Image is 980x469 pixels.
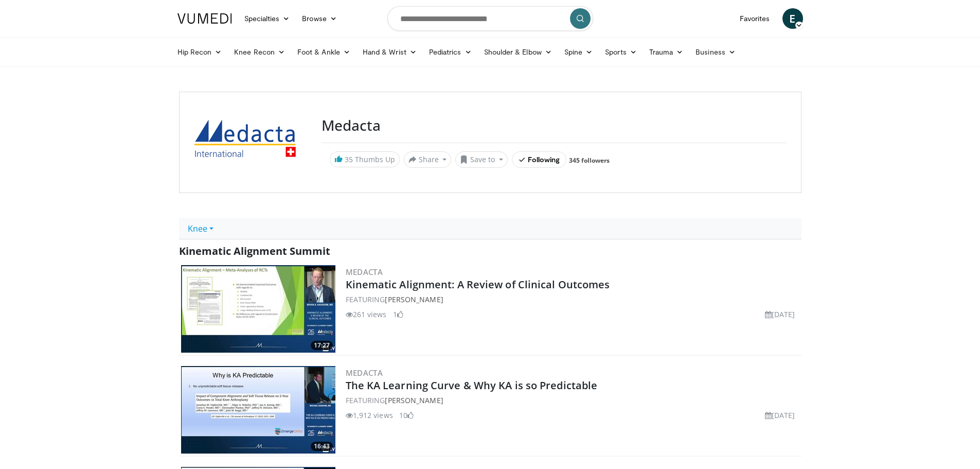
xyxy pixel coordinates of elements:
a: Hip Recon [171,42,228,62]
span: 17:27 [311,341,333,350]
li: 10 [399,410,414,421]
a: [PERSON_NAME] [385,294,443,304]
a: Medacta [346,368,383,378]
a: Hand & Wrist [357,42,423,62]
li: 1,912 views [346,410,393,421]
img: d827efd9-1844-4c59-8474-65dd74a4c96a.300x170_q85_crop-smart_upscale.jpg [181,366,335,454]
a: 16:43 [181,366,335,454]
button: Share [404,151,452,168]
div: FEATURING [346,294,799,305]
a: Knee Recon [228,42,291,62]
span: 16:43 [311,442,333,451]
img: cd68def9-ef7a-493f-85f7-b116e0fd37a5.300x170_q85_crop-smart_upscale.jpg [181,265,335,353]
a: 17:27 [181,265,335,353]
li: 261 views [346,309,387,320]
a: Business [689,42,742,62]
li: [DATE] [765,309,795,320]
a: The KA Learning Curve & Why KA is so Predictable [346,378,598,392]
a: 35 Thumbs Up [330,151,400,167]
a: Browse [296,8,343,29]
a: 345 followers [569,156,610,165]
a: Specialties [238,8,296,29]
span: 35 [345,154,353,164]
a: Medacta [346,267,383,277]
span: Kinematic Alignment Summit [179,244,330,258]
h3: Medacta [322,117,787,134]
a: Trauma [643,42,690,62]
a: Spine [558,42,599,62]
a: Foot & Ankle [291,42,357,62]
a: [PERSON_NAME] [385,395,443,405]
div: FEATURING [346,395,799,406]
img: VuMedi Logo [177,13,232,24]
input: Search topics, interventions [387,6,593,31]
a: E [782,8,803,29]
button: Save to [455,151,508,168]
li: [DATE] [765,410,795,421]
a: Shoulder & Elbow [478,42,558,62]
li: 1 [393,309,403,320]
button: Following [512,151,567,168]
a: Pediatrics [423,42,478,62]
a: Favorites [734,8,776,29]
a: Knee [179,218,222,239]
a: Kinematic Alignment: A Review of Clinical Outcomes [346,277,610,291]
a: Sports [599,42,643,62]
